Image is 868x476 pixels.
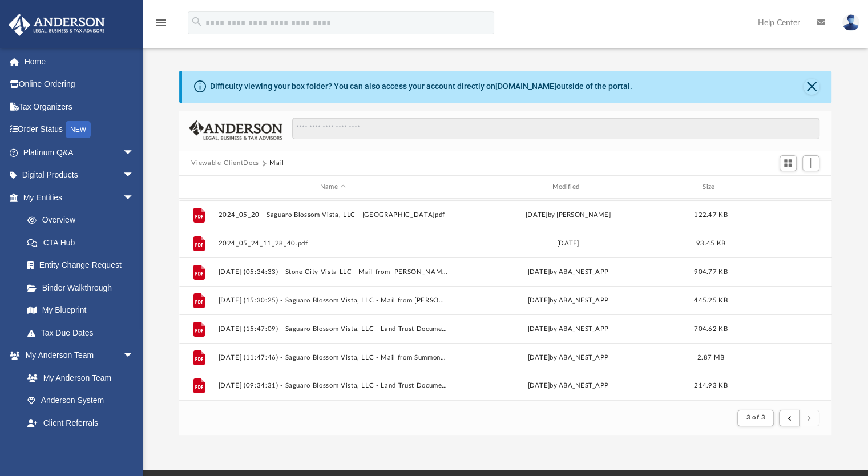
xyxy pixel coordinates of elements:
i: menu [154,16,168,30]
span: arrow_drop_down [123,434,146,458]
a: My Anderson Teamarrow_drop_down [8,344,146,367]
a: My Blueprint [16,299,146,322]
div: NEW [66,121,91,138]
button: Viewable-ClientDocs [191,158,259,168]
a: Client Referrals [16,412,146,434]
a: Tax Organizers [8,95,151,118]
div: id [738,182,818,192]
a: Binder Walkthrough [16,276,151,299]
div: [DATE] by ABA_NEST_APP [453,324,683,334]
span: 904.77 KB [694,269,727,275]
span: arrow_drop_down [123,141,146,164]
span: arrow_drop_down [123,344,146,368]
span: 704.62 KB [694,326,727,332]
button: Mail [269,158,284,168]
div: [DATE] by ABA_NEST_APP [453,296,683,306]
button: 2024_05_24_11_28_40.pdf [218,240,448,247]
div: [DATE] by ABA_NEST_APP [453,267,683,277]
a: [DOMAIN_NAME] [495,82,556,91]
div: Size [688,182,733,192]
img: Anderson Advisors Platinum Portal [5,14,108,36]
i: search [191,15,203,28]
button: [DATE] (09:34:31) - Saguaro Blossom Vista, LLC - Land Trust Documents from [PERSON_NAME].pdf [218,382,448,390]
button: Switch to Grid View [780,155,797,171]
button: Add [802,155,819,171]
a: Tax Due Dates [16,321,151,344]
div: [DATE] [453,239,683,249]
div: [DATE] by [PERSON_NAME] [453,210,683,220]
button: 2024_05_20 - Saguaro Blossom Vista, LLC - [GEOGRAPHIC_DATA]pdf [218,211,448,219]
button: [DATE] (05:34:33) - Stone City Vista LLC - Mail from [PERSON_NAME], MPA, PCAC.pdf [218,268,448,276]
a: Platinum Q&Aarrow_drop_down [8,141,151,164]
span: 93.45 KB [696,240,725,247]
div: Modified [453,182,683,192]
a: My Documentsarrow_drop_down [8,434,146,457]
a: Online Ordering [8,73,151,96]
button: 3 of 3 [737,410,773,426]
a: Overview [16,209,151,232]
div: [DATE] by ABA_NEST_APP [453,353,683,363]
a: menu [154,22,168,30]
div: Difficulty viewing your box folder? You can also access your account directly on outside of the p... [210,80,632,92]
div: grid [179,199,832,400]
a: CTA Hub [16,231,151,254]
a: Anderson System [16,389,146,412]
button: Close [804,79,819,95]
span: 214.93 KB [694,383,727,389]
a: Home [8,50,151,73]
span: arrow_drop_down [123,186,146,209]
button: [DATE] (15:30:25) - Saguaro Blossom Vista, LLC - Mail from [PERSON_NAME].pdf [218,297,448,304]
span: 3 of 3 [746,414,765,421]
div: id [184,182,212,192]
button: [DATE] (15:47:09) - Saguaro Blossom Vista, LLC - Land Trust Documents from [PERSON_NAME].pdf [218,325,448,333]
span: 122.47 KB [694,212,727,218]
a: Order StatusNEW [8,118,151,142]
a: Entity Change Request [16,254,151,277]
a: My Entitiesarrow_drop_down [8,186,151,209]
span: 2.87 MB [697,354,724,361]
button: [DATE] (11:47:46) - Saguaro Blossom Vista, LLC - Mail from Summons - [PERSON_NAME].pdf [218,354,448,361]
input: Search files and folders [292,118,819,139]
a: Digital Productsarrow_drop_down [8,164,151,187]
span: 445.25 KB [694,297,727,304]
div: Name [217,182,447,192]
div: [DATE] by ABA_NEST_APP [453,381,683,392]
img: User Pic [842,14,859,31]
a: My Anderson Team [16,366,140,389]
span: arrow_drop_down [123,164,146,187]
